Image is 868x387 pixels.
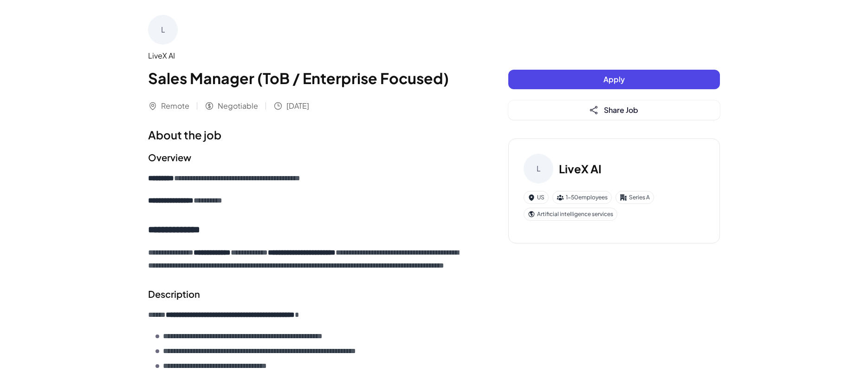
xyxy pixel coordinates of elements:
[218,100,258,112] span: Negotiable
[559,160,602,177] h3: LiveX AI
[524,154,553,184] div: L
[286,100,309,112] span: [DATE]
[148,287,471,301] h2: Description
[604,105,638,115] span: Share Job
[148,126,471,143] h1: About the job
[148,151,471,164] h2: Overview
[524,208,617,221] div: Artificial intelligence services
[148,15,178,45] div: L
[552,191,612,204] div: 1-50 employees
[508,70,720,89] button: Apply
[603,74,625,84] span: Apply
[615,191,654,204] div: Series A
[161,100,189,112] span: Remote
[148,50,471,61] div: LiveX AI
[148,67,471,89] h1: Sales Manager (ToB / Enterprise Focused)
[524,191,549,204] div: US
[508,100,720,120] button: Share Job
